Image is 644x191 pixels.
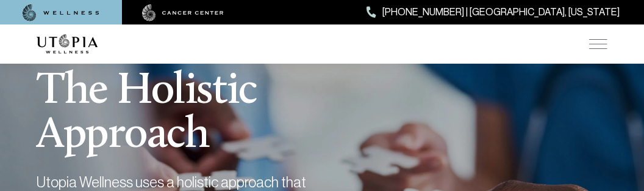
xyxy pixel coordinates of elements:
img: cancer center [142,4,224,21]
h1: The Holistic Approach [37,39,396,158]
img: wellness [23,4,99,21]
span: [PHONE_NUMBER] | [GEOGRAPHIC_DATA], [US_STATE] [382,4,620,20]
a: [PHONE_NUMBER] | [GEOGRAPHIC_DATA], [US_STATE] [367,4,620,20]
img: icon-hamburger [589,39,607,49]
img: logo [37,34,98,54]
